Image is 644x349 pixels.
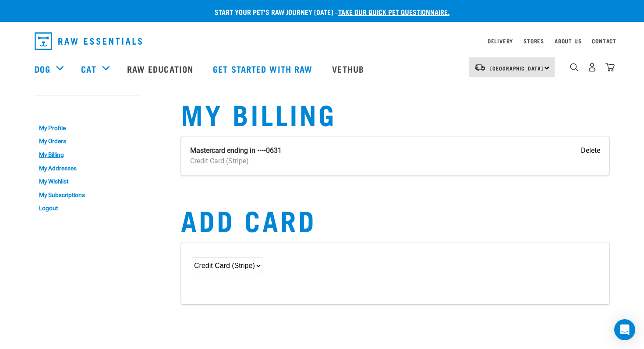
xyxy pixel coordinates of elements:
a: Contact [592,39,616,42]
a: Dog [35,62,50,75]
a: My Addresses [35,162,140,175]
a: Cat [81,62,96,75]
a: Get started with Raw [204,51,323,86]
input: Delete [581,145,600,156]
a: My Profile [35,121,140,135]
img: van-moving.png [474,63,486,71]
a: My Orders [35,135,140,148]
h1: Add Card [181,204,609,235]
nav: dropdown navigation [28,29,616,53]
a: About Us [555,39,581,42]
img: home-icon@2x.png [605,63,615,72]
div: Open Intercom Messenger [614,319,635,340]
img: Raw Essentials Logo [35,32,142,50]
a: Delivery [488,39,513,42]
div: Credit Card (Stripe) [190,156,282,166]
a: Logout [35,201,140,215]
h1: My Billing [181,98,609,129]
a: Raw Education [118,51,204,86]
a: My Billing [35,148,140,162]
a: My Account [35,104,77,108]
strong: Mastercard ending in ••••0631 [190,146,282,155]
a: take our quick pet questionnaire. [338,10,449,14]
img: user.png [587,63,597,72]
span: [GEOGRAPHIC_DATA] [490,67,543,70]
img: home-icon-1@2x.png [570,63,578,71]
a: My Wishlist [35,175,140,188]
a: My Subscriptions [35,188,140,202]
a: Vethub [323,51,375,86]
a: Stores [524,39,544,42]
